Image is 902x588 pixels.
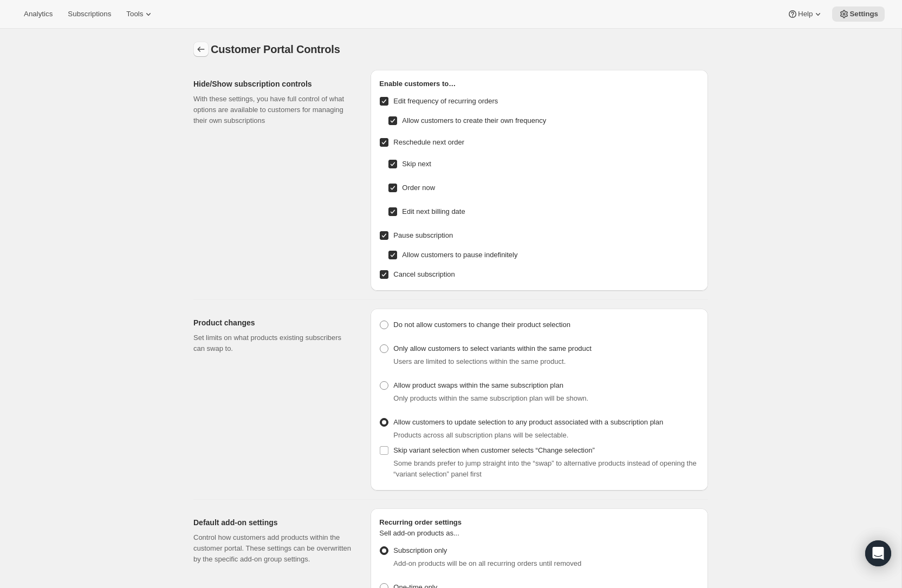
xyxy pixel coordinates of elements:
span: Allow customers to pause indefinitely [402,251,517,259]
button: Help [781,6,830,22]
button: Settings [832,6,885,22]
p: Control how customers add products within the customer portal. These settings can be overwritten ... [193,532,353,565]
span: Add-on products will be on all recurring orders until removed [393,559,581,567]
span: Help [798,10,813,18]
h2: Default add-on settings [193,517,353,528]
span: Pause subscription [393,231,453,239]
span: Analytics [24,10,53,18]
h2: Product changes [193,317,353,328]
span: Subscriptions [68,10,111,18]
h2: Hide/Show subscription controls [193,79,353,89]
span: Products across all subscription plans will be selectable. [393,431,568,439]
span: Settings [849,10,878,18]
span: Reschedule next order [393,138,464,146]
h2: Recurring order settings [379,517,699,528]
span: Allow product swaps within the same subscription plan [393,381,563,389]
span: Subscription only [393,546,447,554]
span: Allow customers to create their own frequency [402,116,546,125]
button: Settings [193,42,209,57]
span: Only products within the same subscription plan will be shown. [393,394,588,402]
span: Customer Portal Controls [211,43,340,55]
p: Sell add-on products as... [379,528,699,543]
h2: Enable customers to… [379,79,699,89]
span: Edit frequency of recurring orders [393,97,498,105]
button: Subscriptions [61,6,118,22]
span: Do not allow customers to change their product selection [393,321,570,329]
span: Cancel subscription [393,270,455,278]
span: Tools [126,10,143,18]
span: Some brands prefer to jump straight into the “swap” to alternative products instead of opening th... [393,459,696,478]
button: Analytics [17,6,59,22]
span: Skip next [402,160,431,168]
span: Edit next billing date [402,207,465,215]
span: Allow customers to update selection to any product associated with a subscription plan [393,418,663,426]
button: Tools [120,6,160,22]
span: Users are limited to selections within the same product. [393,357,566,365]
span: Skip variant selection when customer selects “Change selection” [393,446,594,454]
span: Order now [402,184,435,192]
span: Only allow customers to select variants within the same product [393,344,592,352]
p: Set limits on what products existing subscribers can swap to. [193,332,353,354]
div: Open Intercom Messenger [865,540,891,566]
p: With these settings, you have full control of what options are available to customers for managin... [193,94,353,126]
